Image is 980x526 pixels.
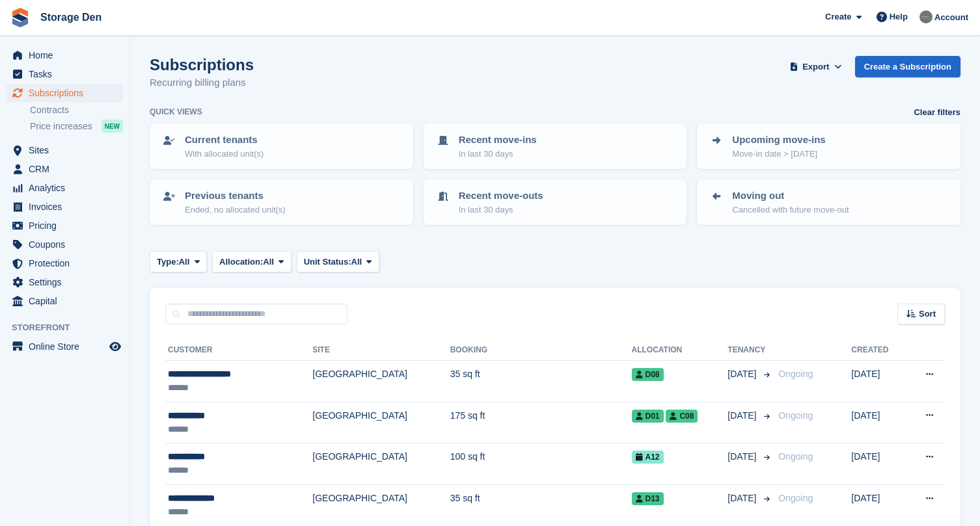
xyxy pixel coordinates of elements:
[919,10,932,23] img: Brian Barbour
[185,189,286,204] p: Previous tenants
[7,273,123,291] a: menu
[728,409,759,423] span: [DATE]
[450,340,632,361] th: Booking
[30,119,123,133] a: Price increases NEW
[728,367,759,381] span: [DATE]
[7,198,123,216] a: menu
[732,148,825,161] p: Move-in date > [DATE]
[7,141,123,159] a: menu
[212,251,292,272] button: Allocation: All
[459,189,543,204] p: Recent move-outs
[698,125,959,168] a: Upcoming move-ins Move-in date > [DATE]
[312,443,450,485] td: [GEOGRAPHIC_DATA]
[29,46,107,64] span: Home
[450,402,632,443] td: 175 sq ft
[29,84,107,102] span: Subscriptions
[7,46,123,64] a: menu
[107,339,123,354] a: Preview store
[732,204,849,217] p: Cancelled with future move-out
[802,60,829,73] span: Export
[29,254,107,272] span: Protection
[151,125,412,168] a: Current tenants With allocated unit(s)
[30,120,92,133] span: Price increases
[919,308,936,321] span: Sort
[150,56,254,73] h1: Subscriptions
[29,160,107,178] span: CRM
[150,251,207,272] button: Type: All
[934,11,968,24] span: Account
[825,10,851,23] span: Create
[312,361,450,402] td: [GEOGRAPHIC_DATA]
[7,179,123,197] a: menu
[10,8,30,27] img: stora-icon-8386f47178a22dfd0bd8f6a31ec36ba5ce8667c1dd55bd0f319d3a0aa187defe.svg
[851,340,905,361] th: Created
[632,451,664,464] span: A12
[450,361,632,402] td: 35 sq ft
[12,321,129,334] span: Storefront
[179,256,190,269] span: All
[778,369,813,379] span: Ongoing
[851,484,905,526] td: [DATE]
[7,254,123,272] a: menu
[732,133,825,148] p: Upcoming move-ins
[7,160,123,178] a: menu
[185,133,264,148] p: Current tenants
[185,148,264,161] p: With allocated unit(s)
[450,443,632,485] td: 100 sq ft
[29,198,107,216] span: Invoices
[632,368,664,381] span: D08
[150,75,254,90] p: Recurring billing plans
[855,56,960,77] a: Create a Subscription
[778,451,813,462] span: Ongoing
[851,402,905,443] td: [DATE]
[30,104,123,116] a: Contracts
[351,256,362,269] span: All
[312,340,450,361] th: Site
[851,361,905,402] td: [DATE]
[914,106,960,119] a: Clear filters
[29,337,107,356] span: Online Store
[312,484,450,526] td: [GEOGRAPHIC_DATA]
[102,120,123,133] div: NEW
[29,141,107,159] span: Sites
[304,256,351,269] span: Unit Status:
[29,235,107,254] span: Coupons
[165,340,312,361] th: Customer
[666,410,698,423] span: C08
[632,492,664,505] span: D13
[35,7,107,28] a: Storage Den
[728,492,759,505] span: [DATE]
[263,256,274,269] span: All
[7,337,123,356] a: menu
[312,402,450,443] td: [GEOGRAPHIC_DATA]
[450,484,632,526] td: 35 sq ft
[778,493,813,503] span: Ongoing
[459,133,537,148] p: Recent move-ins
[698,181,959,224] a: Moving out Cancelled with future move-out
[459,148,537,161] p: In last 30 days
[7,235,123,254] a: menu
[728,340,773,361] th: Tenancy
[157,256,179,269] span: Type:
[29,65,107,83] span: Tasks
[890,10,908,23] span: Help
[219,256,263,269] span: Allocation:
[425,125,686,168] a: Recent move-ins In last 30 days
[29,217,107,235] span: Pricing
[787,56,845,77] button: Export
[778,410,813,421] span: Ongoing
[7,65,123,83] a: menu
[632,410,664,423] span: D01
[151,181,412,224] a: Previous tenants Ended, no allocated unit(s)
[29,273,107,291] span: Settings
[728,450,759,464] span: [DATE]
[297,251,379,272] button: Unit Status: All
[459,204,543,217] p: In last 30 days
[7,84,123,102] a: menu
[632,340,728,361] th: Allocation
[851,443,905,485] td: [DATE]
[29,292,107,310] span: Capital
[732,189,849,204] p: Moving out
[425,181,686,224] a: Recent move-outs In last 30 days
[185,204,286,217] p: Ended, no allocated unit(s)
